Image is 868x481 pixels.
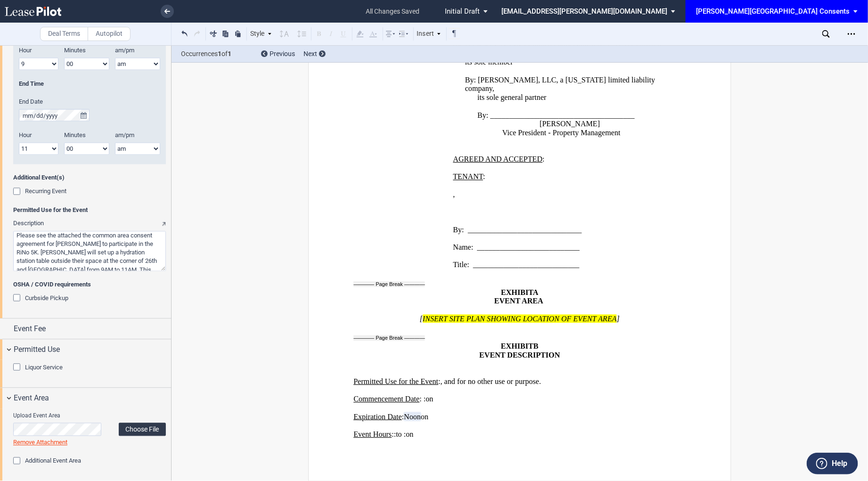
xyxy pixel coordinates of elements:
[392,430,393,439] span: :
[453,261,469,269] span: Title:
[465,75,657,92] span: By: [PERSON_NAME], LLC, a [US_STATE] limited liability company,
[533,288,539,296] span: A
[119,423,166,436] label: Choose File
[14,393,49,404] span: Event Area
[14,324,46,335] span: Event Fee
[473,261,580,269] span: ____________________________
[501,342,533,351] span: EXHIBIT
[64,47,86,54] span: Minutes
[13,281,166,289] span: OSHA / COVID requirements
[453,172,483,181] span: TENANT
[494,297,543,305] span: EVENT AREA
[249,28,273,40] div: Style
[353,377,438,385] span: Permitted Use for the Event
[438,377,440,385] span: :
[13,439,67,446] a: Remove Attachment
[453,243,474,251] span: Name:
[449,28,460,39] button: Toggle Control Characters
[14,344,60,356] span: Permitted Use
[64,131,86,139] span: Minutes
[218,50,221,57] b: 1
[353,395,419,403] span: Commencement Date
[181,49,254,59] span: Occurrences of
[25,364,63,371] span: Liquor Service
[477,93,546,102] span: its sole general partner
[19,47,32,54] span: Hour
[445,7,480,16] span: Initial Draft
[25,295,68,302] span: Curbside Pickup
[394,430,396,439] span: :
[468,225,582,234] span: ______________________________
[453,155,543,163] span: AGREED AND ACCEPTED
[402,412,404,421] span: :
[420,314,423,323] span: [
[13,294,68,303] md-checkbox: Curbside Pickup
[844,26,859,41] div: Open Lease options menu
[303,49,326,59] div: Next
[162,222,166,226] img: popout_long_text.png
[696,7,850,16] div: [PERSON_NAME][GEOGRAPHIC_DATA] Consents
[406,430,413,439] span: on
[88,27,131,41] label: Autopilot
[453,190,455,198] span: ,
[617,314,620,323] span: ]
[421,412,428,421] span: on
[465,58,513,66] span: its sole member
[423,314,617,323] span: INSERT SITE PLAN SHOWING LOCATION OF EVENT AREA
[19,98,43,105] span: End Date
[13,206,166,215] span: Permitted Use for the Event
[78,109,90,122] button: true
[477,243,580,251] span: ___________________________
[179,28,190,39] button: Undo
[404,430,406,439] span: :
[361,1,424,22] span: all changes saved
[228,50,231,57] b: 1
[404,412,421,421] span: Noon
[115,47,134,54] span: am/pm
[19,131,32,139] span: Hour
[542,155,544,163] span: :
[25,457,81,465] span: Additional Event Area
[13,363,63,373] md-checkbox: Liquor Service
[441,377,541,385] span: , and for no other use or purpose.
[396,430,402,439] span: to
[479,351,560,359] span: EVENT DESCRIPTION
[13,220,44,227] span: Description
[502,128,621,137] span: Vice President - Property Management
[419,395,421,403] span: :
[426,395,433,403] span: on
[424,395,426,403] span: :
[261,49,295,59] div: Previous
[416,28,443,40] div: Insert
[353,430,392,439] span: Event Hours
[13,412,166,420] span: Upload Event Area
[807,453,858,474] button: Help
[208,28,219,39] button: Cut
[25,188,66,195] span: Recurring Event
[13,188,66,197] md-checkbox: Recurring Event
[483,172,485,181] span: :
[501,288,533,296] span: EXHIBIT
[232,28,244,39] button: Paste
[13,174,166,182] span: Additional Event(s)
[303,50,317,57] span: Next
[13,457,81,466] md-checkbox: Additional Event Area
[19,80,44,87] span: End Time
[533,342,539,351] span: B
[832,457,847,470] label: Help
[353,412,402,421] span: Expiration Date
[220,28,231,39] button: Copy
[453,225,464,234] span: By:
[270,50,295,57] span: Previous
[115,131,134,139] span: am/pm
[540,120,600,128] span: [PERSON_NAME]
[40,27,88,41] label: Deal Terms
[477,111,635,119] span: By: ______________________________________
